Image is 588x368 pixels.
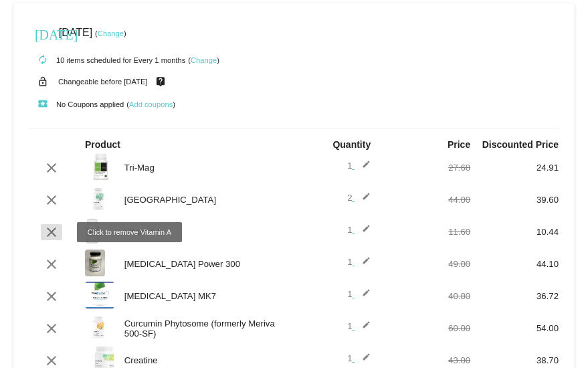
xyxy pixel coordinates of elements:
small: ( ) [126,100,175,108]
span: 1 [347,353,371,363]
div: Vitamin A [118,227,294,237]
div: 54.00 [470,323,559,333]
mat-icon: clear [43,192,60,208]
img: Vitamin-A-Label-1.jpg [85,217,100,244]
span: 1 [347,257,371,267]
div: 24.91 [470,163,559,173]
mat-icon: live_help [153,73,169,90]
small: 10 items scheduled for Every 1 months [29,56,185,64]
mat-icon: autorenew [35,52,51,68]
mat-icon: edit [355,288,371,304]
div: [MEDICAL_DATA] Power 300 [118,259,294,269]
a: Add coupons [129,100,173,108]
strong: Product [85,139,120,150]
div: 11.60 [382,227,470,237]
div: Tri-Mag [118,163,294,173]
img: Meriva-500-SF-label.png [85,314,112,341]
mat-icon: edit [355,256,371,272]
span: 1 [347,225,371,235]
strong: Price [448,139,470,150]
a: Change [98,29,124,37]
div: 44.10 [470,259,559,269]
div: 40.80 [382,291,470,301]
div: 43.00 [382,355,470,365]
div: 39.60 [470,195,559,205]
mat-icon: edit [355,320,371,337]
a: Change [191,56,217,64]
div: 44.00 [382,195,470,205]
mat-icon: clear [43,224,60,240]
mat-icon: clear [43,288,60,304]
small: ( ) [95,29,126,37]
div: 60.00 [382,323,470,333]
img: CoQ10-Power-300-label-scaled.jpg [85,250,105,276]
span: 1 [347,321,371,331]
span: 1 [347,161,371,171]
div: [GEOGRAPHIC_DATA] [118,195,294,205]
mat-icon: edit [355,224,371,240]
small: ( ) [188,56,219,64]
div: 27.68 [382,163,470,173]
strong: Discounted Price [482,139,559,150]
mat-icon: lock_open [35,73,51,90]
mat-icon: clear [43,256,60,272]
strong: Quantity [332,139,371,150]
mat-icon: clear [43,160,60,176]
mat-icon: edit [355,160,371,176]
small: No Coupons applied [29,100,124,108]
mat-icon: local_play [35,96,51,112]
img: Vitamin-K-MK7-label.png [85,282,114,308]
img: Tri-Mag-300-label.png [85,153,117,180]
mat-icon: clear [43,320,60,337]
div: 36.72 [470,291,559,301]
div: 49.00 [382,259,470,269]
div: 38.70 [470,355,559,365]
mat-icon: [DATE] [35,25,51,41]
div: Curcumin Phytosome (formerly Meriva 500-SF) [118,318,294,339]
span: 1 [347,289,371,299]
div: [MEDICAL_DATA] MK7 [118,291,294,301]
small: Changeable before [DATE] [58,78,148,86]
img: Rhodiola-label.png [85,185,112,212]
div: 10.44 [470,227,559,237]
span: 2 [347,193,371,203]
div: Creatine [118,355,294,365]
mat-icon: edit [355,192,371,208]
